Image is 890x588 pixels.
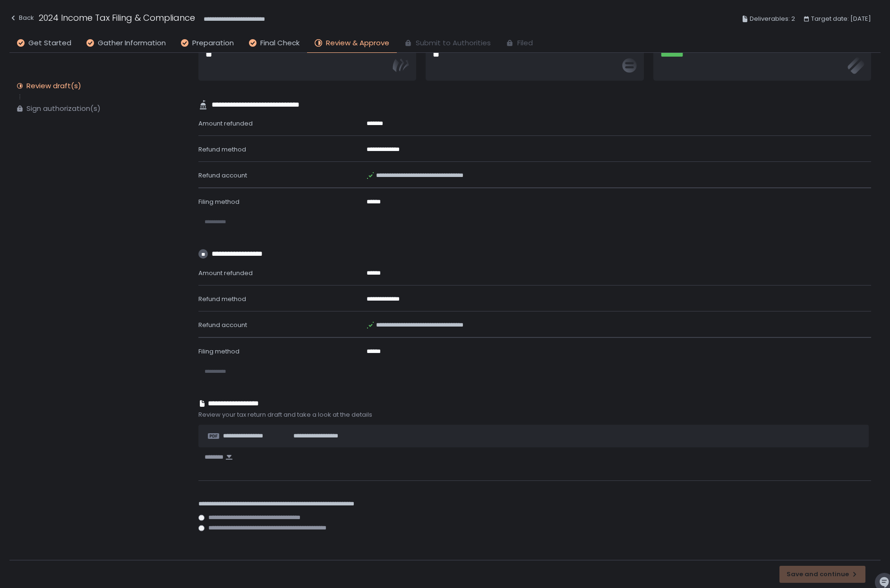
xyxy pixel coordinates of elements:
span: Submit to Authorities [416,38,491,49]
span: Filing method [198,197,240,206]
span: Deliverables: 2 [750,13,795,25]
span: Gather Information [98,38,166,49]
div: Sign authorization(s) [26,104,101,113]
button: Back [9,11,34,27]
span: Filing method [198,347,240,356]
span: Filed [517,38,533,49]
span: Refund method [198,294,246,303]
h1: 2024 Income Tax Filing & Compliance [39,11,195,24]
span: Refund account [198,320,247,329]
span: Refund account [198,171,247,180]
span: Get Started [28,38,71,49]
span: Final Check [260,38,300,49]
span: Preparation [192,38,234,49]
span: Amount refunded [198,119,253,128]
span: Review your tax return draft and take a look at the details [198,411,871,419]
span: Target date: [DATE] [811,13,871,25]
span: Amount refunded [198,269,253,277]
div: Review draft(s) [26,81,81,91]
div: Back [9,12,34,24]
span: Refund method [198,145,246,154]
span: Review & Approve [326,38,389,49]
